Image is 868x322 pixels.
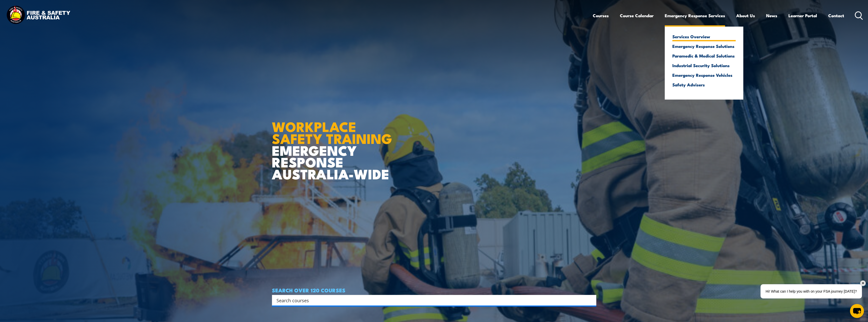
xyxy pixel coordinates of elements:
div: Hi! What can I help you with on your FSA journey [DATE]? [761,284,862,298]
a: Emergency Response Vehicles [672,73,736,77]
button: Search magnifier button [587,297,595,304]
a: Emergency Response Solutions [672,44,736,48]
form: Search form [278,297,586,304]
a: Safety Advisers [672,82,736,87]
strong: WORKPLACE SAFETY TRAINING [272,116,392,148]
a: Contact [828,9,844,22]
input: Search input [276,296,585,304]
a: News [766,9,777,22]
a: Emergency Response Services [665,9,725,22]
a: Courses [593,9,609,22]
a: Course Calendar [620,9,654,22]
a: Paramedic & Medical Solutions [672,53,736,58]
a: Learner Portal [788,9,817,22]
a: Services Overview [672,34,736,39]
div: ✕ [860,280,866,286]
button: chat-button [850,304,864,318]
a: About Us [736,9,755,22]
a: Industrial Security Solutions [672,63,736,68]
h4: SEARCH OVER 120 COURSES [272,287,596,293]
h1: EMERGENCY RESPONSE AUSTRALIA-WIDE [272,108,396,180]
